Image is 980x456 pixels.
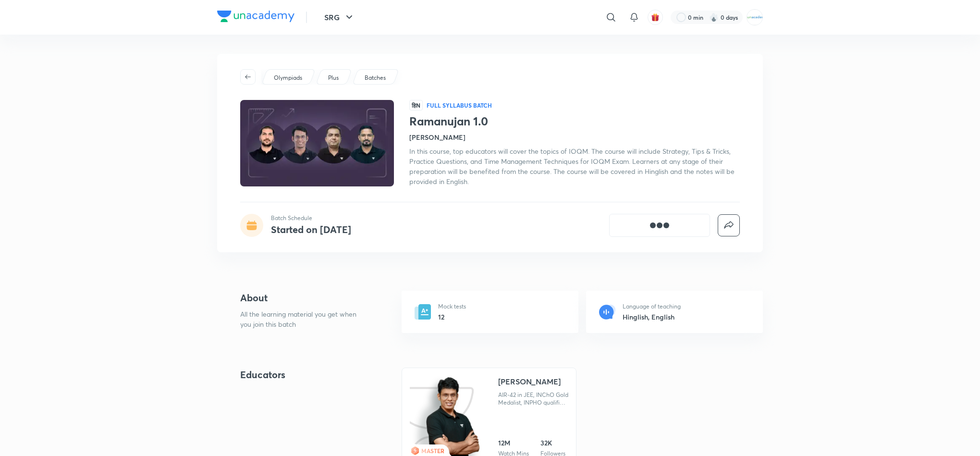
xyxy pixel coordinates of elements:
p: Plus [328,74,339,82]
p: All the learning material you get when you join this batch [240,309,364,329]
p: Olympiads [274,74,302,82]
img: MOHAMMED SHOAIB [747,9,763,25]
img: avatar [651,13,660,22]
button: SRG [318,8,361,27]
h6: 12 [438,312,466,322]
p: Batches [365,74,386,82]
p: Language of teaching [623,302,681,311]
span: In this course, top educators will cover the topics of IOQM. The course will include Strategy, Ti... [409,147,735,186]
p: Full Syllabus Batch [427,101,492,109]
a: Olympiads [272,74,304,82]
button: [object Object] [609,214,710,237]
p: Mock tests [438,302,466,311]
img: Thumbnail [239,99,395,187]
h4: Started on [DATE] [271,223,351,236]
h4: About [240,291,371,305]
a: Batches [363,74,388,82]
span: MASTER [421,447,444,455]
h1: Ramanujan 1.0 [409,114,740,128]
button: avatar [648,10,663,25]
img: Company Logo [217,11,294,22]
span: हिN [409,100,423,111]
a: Company Logo [217,11,294,25]
div: 32K [540,438,565,448]
h6: Hinglish, English [623,312,681,322]
h4: Educators [240,368,371,382]
a: Plus [327,74,341,82]
img: streak [709,12,719,22]
div: [PERSON_NAME] [498,376,561,387]
div: AIR-42 in JEE, INChO Gold Medalist, INPHO qualified, former faculty at [GEOGRAPHIC_DATA] (Kota) &... [498,391,568,407]
p: Batch Schedule [271,214,351,222]
h4: [PERSON_NAME] [409,132,465,142]
div: 12M [498,438,529,448]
